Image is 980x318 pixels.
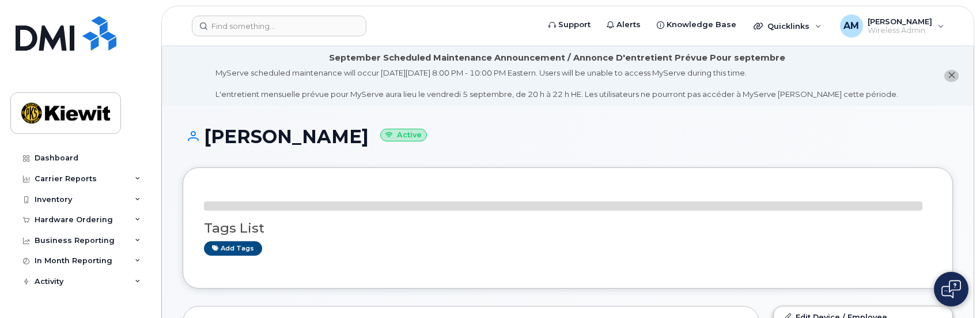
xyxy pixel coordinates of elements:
h1: [PERSON_NAME] [183,126,953,147]
div: MyServe scheduled maintenance will occur [DATE][DATE] 8:00 PM - 10:00 PM Eastern. Users will be u... [215,68,898,100]
img: Open chat [941,280,961,298]
small: Active [380,129,427,142]
h3: Tags List [204,221,932,235]
a: Add tags [204,241,262,256]
button: close notification [944,70,959,82]
div: September Scheduled Maintenance Announcement / Annonce D'entretient Prévue Pour septembre [329,52,785,64]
